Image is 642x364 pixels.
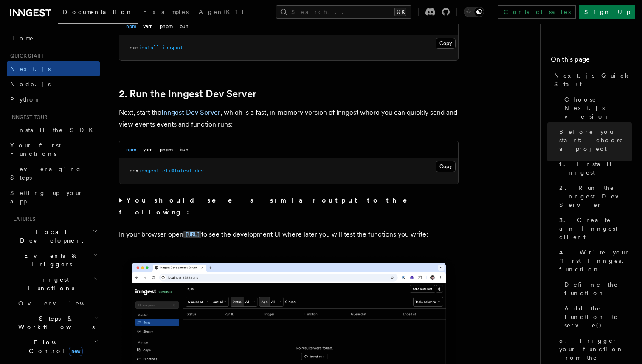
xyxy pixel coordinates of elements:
[119,229,459,241] p: In your browser open to see the development UI where later you will test the functions you write:
[180,141,189,158] button: bun
[161,108,220,116] a: Inngest Dev Server
[15,338,93,355] span: Flow Control
[7,185,100,209] a: Setting up your app
[7,251,93,268] span: Events & Triggers
[7,138,100,161] a: Your first Functions
[143,8,189,15] span: Examples
[119,195,459,218] summary: You should see a similar output to the following:
[180,18,189,35] button: bun
[561,301,632,333] a: Add the function to serve()
[579,5,635,19] a: Sign Up
[126,141,136,158] button: npm
[556,245,632,277] a: 4. Write your first Inngest function
[436,161,456,172] button: Copy
[126,18,136,35] button: npm
[199,8,244,15] span: AgentKit
[7,92,100,107] a: Python
[7,216,35,223] span: Features
[551,68,632,92] a: Next.js Quick Start
[559,216,632,241] span: 3. Create an Inngest client
[498,5,576,19] a: Contact sales
[556,212,632,245] a: 3. Create an Inngest client
[7,161,100,185] a: Leveraging Steps
[183,231,201,238] code: [URL]
[564,304,632,330] span: Add the function to serve()
[276,5,411,19] button: Search...⌘K
[7,114,48,121] span: Inngest tour
[10,166,82,181] span: Leveraging Steps
[7,53,44,59] span: Quick start
[138,3,194,23] a: Examples
[63,8,133,15] span: Documentation
[564,280,632,297] span: Define the function
[143,18,153,35] button: yarn
[7,272,100,296] button: Inngest Functions
[10,34,34,42] span: Home
[15,311,100,335] button: Steps & Workflows
[143,141,153,158] button: yarn
[7,228,93,245] span: Local Development
[394,8,406,16] kbd: ⌘K
[194,3,249,23] a: AgentKit
[119,107,459,130] p: Next, start the , which is a fast, in-memory version of Inngest where you can quickly send and vi...
[160,18,173,35] button: pnpm
[10,65,51,72] span: Next.js
[554,71,632,88] span: Next.js Quick Start
[138,45,159,51] span: install
[10,127,98,133] span: Install the SDK
[119,196,419,216] strong: You should see a similar output to the following:
[7,61,100,76] a: Next.js
[556,156,632,180] a: 1. Install Inngest
[10,81,51,87] span: Node.js
[58,3,138,24] a: Documentation
[130,45,138,51] span: npm
[7,275,92,292] span: Inngest Functions
[559,183,632,209] span: 2. Run the Inngest Dev Server
[10,142,61,157] span: Your first Functions
[7,76,100,92] a: Node.js
[559,160,632,177] span: 1. Install Inngest
[15,335,100,358] button: Flow Controlnew
[195,168,204,174] span: dev
[556,180,632,212] a: 2. Run the Inngest Dev Server
[556,124,632,156] a: Before you start: choose a project
[559,127,632,153] span: Before you start: choose a project
[7,31,100,46] a: Home
[119,88,256,100] a: 2. Run the Inngest Dev Server
[18,300,106,307] span: Overview
[138,168,192,174] span: inngest-cli@latest
[160,141,173,158] button: pnpm
[559,248,632,274] span: 4. Write your first Inngest function
[130,168,138,174] span: npx
[551,54,632,68] h4: On this page
[464,7,484,17] button: Toggle dark mode
[15,314,95,331] span: Steps & Workflows
[183,230,201,238] a: [URL]
[7,248,100,272] button: Events & Triggers
[10,96,41,103] span: Python
[7,122,100,138] a: Install the SDK
[561,92,632,124] a: Choose Next.js version
[7,224,100,248] button: Local Development
[69,347,83,356] span: new
[10,189,83,205] span: Setting up your app
[15,296,100,311] a: Overview
[162,45,183,51] span: inngest
[561,277,632,301] a: Define the function
[436,38,456,49] button: Copy
[564,95,632,121] span: Choose Next.js version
